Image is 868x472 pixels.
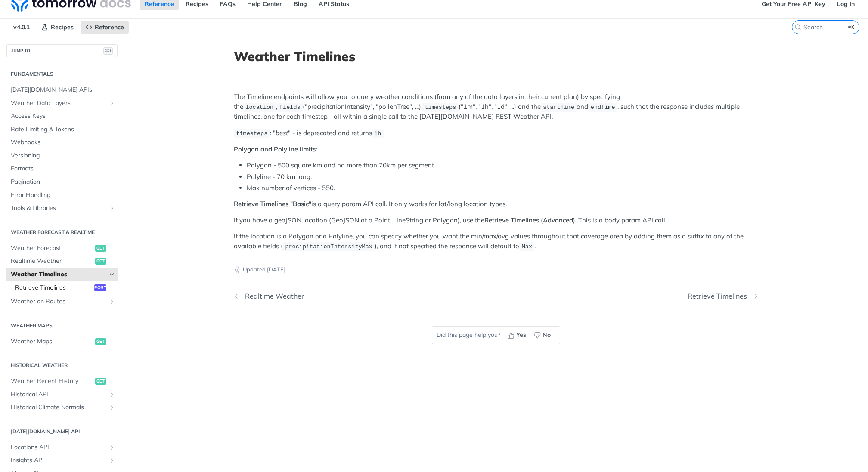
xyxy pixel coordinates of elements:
a: Weather on RoutesShow subpages for Weather on Routes [6,295,118,308]
a: Weather TimelinesHide subpages for Weather Timelines [6,268,118,281]
span: post [94,284,106,291]
div: Did this page help you? [432,326,560,344]
p: The Timeline endpoints will allow you to query weather conditions (from any of the data layers in... [234,92,758,121]
a: Formats [6,162,118,175]
p: Updated [DATE] [234,265,758,274]
li: Max number of vertices - 550. [247,183,758,193]
span: timesteps [425,104,456,111]
span: [DATE][DOMAIN_NAME] APIs [11,86,115,94]
h2: Historical Weather [6,361,118,369]
a: Weather Mapsget [6,335,118,348]
button: Yes [505,329,531,342]
span: Historical API [11,390,106,399]
span: Access Keys [11,112,115,120]
span: Weather Recent History [11,377,93,386]
svg: Search [794,24,801,31]
a: Rate Limiting & Tokens [6,123,118,136]
em: best [276,129,288,137]
span: Yes [516,330,526,339]
span: Retrieve Timelines [15,284,92,292]
a: Next Page: Retrieve Timelines [688,292,758,300]
a: Tools & LibrariesShow subpages for Tools & Libraries [6,202,118,215]
a: Recipes [37,21,78,34]
button: JUMP TO⌘/ [6,44,118,57]
span: Weather Maps [11,337,93,346]
button: Show subpages for Weather on Routes [108,298,115,305]
p: : " " - is deprecated and returns [234,128,758,138]
span: Insights API [11,456,106,465]
span: Rate Limiting & Tokens [11,125,115,134]
span: Formats [11,164,115,173]
strong: Retrieve Timelines "Basic" [234,200,311,208]
span: fields [279,104,301,111]
div: Realtime Weather [241,292,304,300]
a: Locations APIShow subpages for Locations API [6,441,118,454]
span: precipitationIntensityMax [285,244,372,250]
a: Reference [81,21,129,34]
a: Realtime Weatherget [6,255,118,268]
button: Show subpages for Historical API [108,391,115,398]
span: Weather Data Layers [11,99,106,108]
h2: Fundamentals [6,70,118,78]
a: Webhooks [6,136,118,149]
span: 1h [374,130,381,137]
button: Hide subpages for Weather Timelines [108,271,115,278]
a: Access Keys [6,110,118,123]
span: ⌘/ [103,47,113,55]
nav: Pagination Controls [234,284,758,309]
strong: Retrieve Timelines (Advanced [484,216,573,224]
span: Realtime Weather [11,257,93,265]
div: Retrieve Timelines [688,292,751,300]
button: Show subpages for Tools & Libraries [108,205,115,212]
h2: Weather Maps [6,322,118,330]
a: Pagination [6,176,118,188]
span: Weather Timelines [11,270,106,279]
span: get [95,378,106,385]
a: Weather Recent Historyget [6,375,118,388]
p: is a query param API call. It only works for lat/long location types. [234,199,758,209]
span: get [95,258,106,265]
h2: [DATE][DOMAIN_NAME] API [6,428,118,435]
span: Recipes [51,23,74,31]
button: Show subpages for Historical Climate Normals [108,404,115,411]
span: Pagination [11,178,115,186]
a: Weather Data LayersShow subpages for Weather Data Layers [6,97,118,110]
span: Webhooks [11,138,115,147]
strong: Polygon and Polyline limits: [234,145,317,153]
button: Show subpages for Insights API [108,457,115,464]
button: Show subpages for Locations API [108,444,115,451]
span: Tools & Libraries [11,204,106,213]
span: Historical Climate Normals [11,403,106,412]
a: Error Handling [6,189,118,202]
kbd: ⌘K [846,23,857,31]
span: get [95,338,106,345]
span: No [542,330,551,339]
a: Weather Forecastget [6,242,118,255]
li: Polygon - 500 square km and no more than 70km per segment. [247,160,758,170]
a: Previous Page: Realtime Weather [234,292,459,300]
span: endTime [591,104,615,111]
span: Max [522,244,532,250]
p: If you have a geoJSON location (GeoJSON of a Point, LineString or Polygon), use the ). This is a ... [234,216,758,225]
span: get [95,245,106,252]
span: location [245,104,273,111]
a: Insights APIShow subpages for Insights API [6,454,118,467]
h2: Weather Forecast & realtime [6,228,118,236]
span: Weather Forecast [11,244,93,253]
a: Historical Climate NormalsShow subpages for Historical Climate Normals [6,401,118,414]
span: Reference [95,23,124,31]
a: Historical APIShow subpages for Historical API [6,388,118,401]
span: timesteps [236,130,267,137]
a: [DATE][DOMAIN_NAME] APIs [6,83,118,96]
span: Weather on Routes [11,297,106,306]
p: If the location is a Polygon or a Polyline, you can specify whether you want the min/max/avg valu... [234,231,758,251]
span: Locations API [11,443,106,452]
a: Versioning [6,149,118,162]
span: startTime [543,104,574,111]
h1: Weather Timelines [234,49,758,64]
span: Versioning [11,151,115,160]
button: Show subpages for Weather Data Layers [108,100,115,107]
span: v4.0.1 [9,21,34,34]
li: Polyline - 70 km long. [247,172,758,182]
a: Retrieve Timelinespost [11,281,118,294]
